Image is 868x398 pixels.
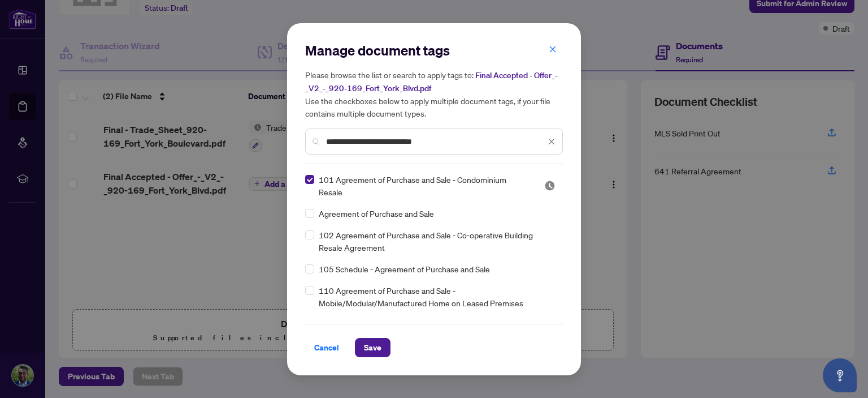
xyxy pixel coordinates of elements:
[305,41,563,59] h2: Manage document tags
[549,45,557,53] span: close
[319,207,434,220] span: Agreement of Purchase and Sale
[305,70,558,93] span: Final Accepted - Offer_-_V2_-_920-169_Fort_York_Blvd.pdf
[823,358,857,392] button: Open asap
[364,339,381,357] span: Save
[355,338,390,357] button: Save
[319,173,531,198] span: 101 Agreement of Purchase and Sale - Condominium Resale
[319,229,556,254] span: 102 Agreement of Purchase and Sale - Co-operative Building Resale Agreement
[544,180,555,191] img: status
[548,138,555,145] span: close
[305,338,348,357] button: Cancel
[314,339,339,357] span: Cancel
[319,263,490,275] span: 105 Schedule - Agreement of Purchase and Sale
[319,284,556,309] span: 110 Agreement of Purchase and Sale - Mobile/Modular/Manufactured Home on Leased Premises
[305,69,563,119] h5: Please browse the list or search to apply tags to: Use the checkboxes below to apply multiple doc...
[544,180,555,191] span: Pending Review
